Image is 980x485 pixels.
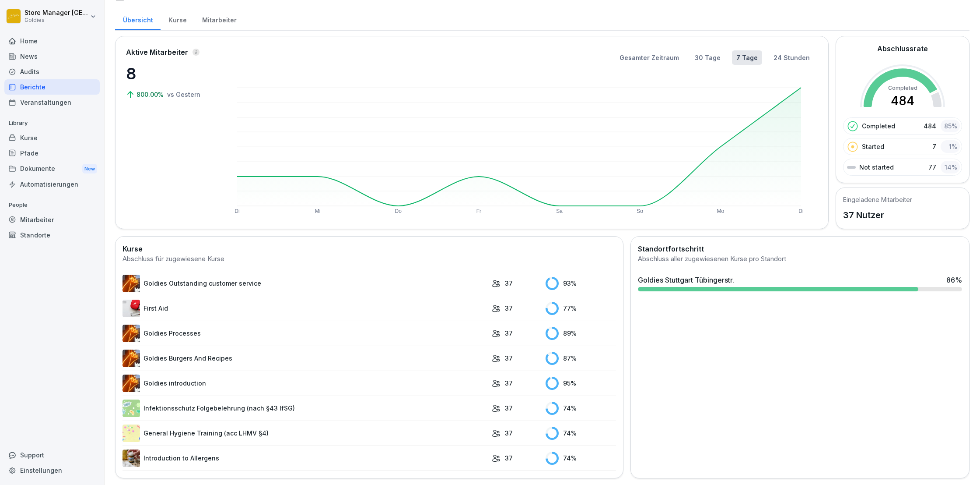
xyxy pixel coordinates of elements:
[941,140,960,153] div: 1 %
[941,161,960,173] div: 14 %
[877,43,928,54] h2: Abschlussrate
[505,279,513,288] p: 37
[122,450,140,467] img: dxikevl05c274fqjcx4fmktu.png
[717,208,724,214] text: Mo
[136,90,165,99] p: 800.00%
[4,49,100,64] a: News
[122,375,140,392] img: xhwwoh3j1t8jhueqc8254ve9.png
[638,254,962,264] div: Abschluss aller zugewiesenen Kurse pro Standort
[4,79,100,95] a: Berichte
[932,142,936,151] p: 7
[859,163,894,172] p: Not started
[122,350,487,367] a: Goldies Burgers And Recipes
[395,208,402,214] text: Do
[194,8,244,30] a: Mitarbeiter
[546,402,616,415] div: 74 %
[4,198,100,212] p: People
[505,304,513,313] p: 37
[505,379,513,388] p: 37
[4,227,100,243] a: Standorte
[122,375,487,392] a: Goldies introduction
[843,209,912,222] p: 37 Nutzer
[4,463,100,478] a: Einstellungen
[4,145,100,161] a: Pfade
[4,212,100,227] a: Mitarbeiter
[122,244,616,254] h2: Kurse
[941,120,960,132] div: 85 %
[798,208,803,214] text: Di
[24,9,88,17] p: Store Manager [GEOGRAPHIC_DATA]
[167,90,200,99] p: vs Gestern
[161,8,194,30] a: Kurse
[546,452,616,465] div: 74 %
[4,130,100,145] a: Kurse
[115,8,161,30] a: Übersicht
[690,50,725,65] button: 30 Tage
[505,329,513,338] p: 37
[546,352,616,365] div: 87 %
[546,327,616,340] div: 89 %
[862,142,884,151] p: Started
[122,275,487,292] a: Goldies Outstanding customer service
[122,425,487,442] a: General Hygiene Training (acc LHMV §4)
[122,350,140,367] img: q57webtpjdb10dpomrq0869v.png
[122,325,487,342] a: Goldies Processes
[126,47,188,57] p: Aktive Mitarbeiter
[82,164,97,174] div: New
[122,300,140,317] img: ovcsqbf2ewum2utvc3o527vw.png
[556,208,563,214] text: Sa
[546,377,616,390] div: 95 %
[946,275,962,285] div: 86 %
[4,116,100,130] p: Library
[843,195,912,204] h5: Eingeladene Mitarbeiter
[505,404,513,413] p: 37
[4,177,100,192] a: Automatisierungen
[4,33,100,49] a: Home
[122,300,487,317] a: First Aid
[4,64,100,79] a: Audits
[634,271,966,295] a: Goldies Stuttgart Tübingerstr.86%
[924,121,936,131] p: 484
[122,425,140,442] img: rd8noi9myd5hshrmayjayi2t.png
[546,277,616,290] div: 93 %
[122,400,487,417] a: Infektionsschutz Folgebelehrung (nach §43 IfSG)
[638,244,962,254] h2: Standortfortschritt
[546,427,616,440] div: 74 %
[505,428,513,438] p: 37
[4,161,100,177] div: Dokumente
[4,447,100,463] div: Support
[476,208,481,214] text: Fr
[122,275,140,292] img: p739flnsdh8gpse8zjqpm4at.png
[315,208,321,214] text: Mi
[122,325,140,342] img: dstmp2epwm636xymg8o1eqib.png
[122,254,616,264] div: Abschluss für zugewiesene Kurse
[126,62,213,85] p: 8
[637,208,643,214] text: So
[862,121,895,131] p: Completed
[4,161,100,177] a: DokumenteNew
[928,163,936,172] p: 77
[122,400,140,417] img: tgff07aey9ahi6f4hltuk21p.png
[505,453,513,463] p: 37
[546,302,616,315] div: 77 %
[234,208,239,214] text: Di
[4,95,100,110] a: Veranstaltungen
[505,354,513,363] p: 37
[615,50,683,65] button: Gesamter Zeitraum
[732,50,762,65] button: 7 Tage
[24,17,88,23] p: Goldies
